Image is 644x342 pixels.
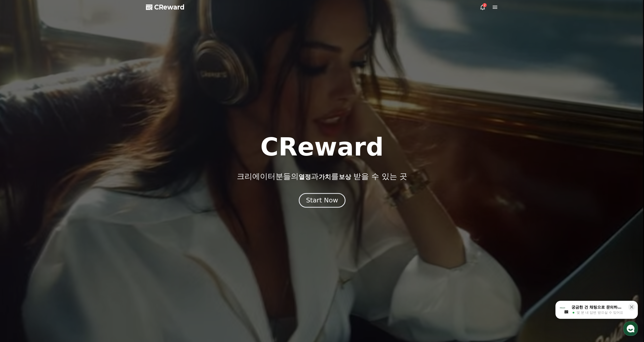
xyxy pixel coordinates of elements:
[483,3,487,7] div: 2
[299,193,345,208] button: Start Now
[146,3,185,11] a: CReward
[339,173,351,181] span: 보상
[237,172,407,181] p: 크리에이터분들의 과 를 받을 수 있는 곳
[16,171,19,175] span: 홈
[260,135,384,159] h1: CReward
[154,3,185,11] span: CReward
[299,173,311,181] span: 열정
[319,173,331,181] span: 가치
[34,163,66,176] a: 대화
[300,199,344,203] a: Start Now
[66,163,99,176] a: 설정
[306,196,338,205] div: Start Now
[80,171,86,175] span: 설정
[47,171,53,175] span: 대화
[2,163,34,176] a: 홈
[480,4,486,10] a: 2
